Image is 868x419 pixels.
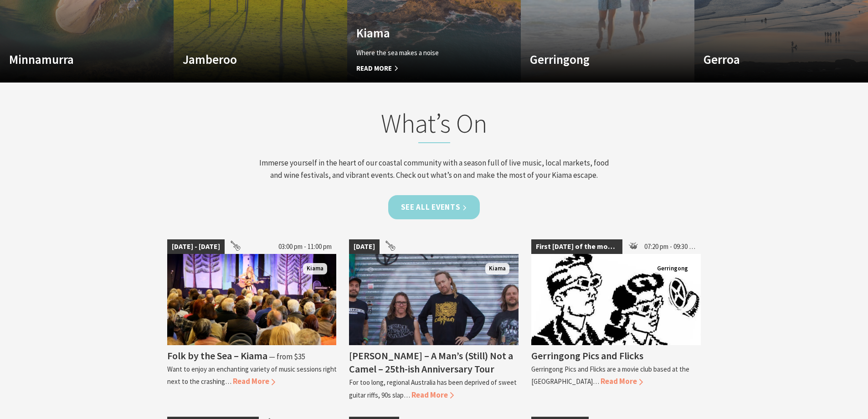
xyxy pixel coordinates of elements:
span: Kiama [485,263,509,274]
a: [DATE] - [DATE] 03:00 pm - 11:00 pm Folk by the Sea - Showground Pavilion Kiama Folk by the Sea –... [167,239,337,401]
span: 07:20 pm - 09:30 pm [640,239,701,254]
img: Frenzel Rhomb Kiama Pavilion Saturday 4th October [349,254,519,345]
h4: Kiama [356,26,486,40]
a: First [DATE] of the month 07:20 pm - 09:30 pm Gerringong Gerringong Pics and Flicks Gerringong Pi... [531,239,701,401]
span: Read More [601,376,643,386]
h4: [PERSON_NAME] – A Man’s (Still) Not a Camel – 25th-ish Anniversary Tour [349,349,513,375]
span: First [DATE] of the month [531,239,622,254]
h4: Gerroa [704,52,833,67]
h4: Jamberoo [183,52,312,67]
p: Want to enjoy an enchanting variety of music sessions right next to the crashing… [167,365,337,386]
p: Where the sea makes a noise [356,47,486,58]
h4: Gerringong Pics and Flicks [531,349,643,362]
span: Gerringong [653,263,692,274]
h4: Minnamurra [9,52,139,67]
h2: What’s On [256,108,613,143]
span: 03:00 pm - 11:00 pm [274,239,336,254]
span: [DATE] [349,239,380,254]
span: Read More [233,376,275,386]
span: Read More [356,63,486,74]
span: Read More [411,390,454,400]
h4: Gerringong [530,52,659,67]
span: Kiama [303,263,327,274]
p: Immerse yourself in the heart of our coastal community with a season full of live music, local ma... [256,157,613,181]
p: Gerringong Pics and Flicks are a movie club based at the [GEOGRAPHIC_DATA]… [531,365,689,386]
h4: Folk by the Sea – Kiama [167,349,267,362]
p: For too long, regional Australia has been deprived of sweet guitar riffs, 90s slap… [349,378,517,399]
span: ⁠— from $35 [269,352,305,362]
a: [DATE] Frenzel Rhomb Kiama Pavilion Saturday 4th October Kiama [PERSON_NAME] – A Man’s (Still) No... [349,239,519,401]
a: See all Events [388,195,480,219]
img: Folk by the Sea - Showground Pavilion [167,254,337,345]
span: [DATE] - [DATE] [167,239,225,254]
